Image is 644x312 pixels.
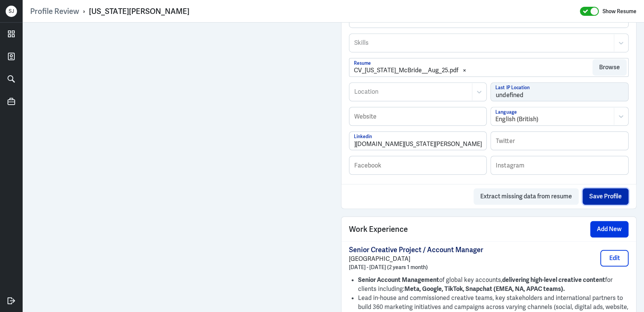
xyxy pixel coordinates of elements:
[600,250,629,266] button: Edit
[404,285,565,293] strong: Meta, Google, TikTok, Snapchat (EMEA, NA, APAC teams).
[349,245,483,254] p: Senior Creative Project / Account Manager
[6,6,17,17] div: S J
[349,156,487,174] input: Facebook
[30,30,326,304] iframe: https://ppcdn.hiredigital.com/register/a90ff37d/resumes/554900640/CV_Georgia_McBride__Aug_25.pdf?...
[354,66,458,75] div: CV_[US_STATE]_McBride__Aug_25.pdf
[592,59,627,76] button: Browse
[349,254,483,263] p: [GEOGRAPHIC_DATA]
[583,188,629,205] button: Save Profile
[502,276,605,284] strong: delivering high-level creative content
[491,156,628,174] input: Instagram
[79,6,89,16] p: ›
[358,275,629,294] li: of global key accounts, for clients including:
[491,83,628,101] input: Last IP Location
[349,107,487,125] input: Website
[358,276,439,284] strong: Senior Account Management
[603,6,636,16] label: Show Resume
[349,132,487,150] input: Linkedin
[30,6,79,16] a: Profile Review
[590,221,629,237] button: Add New
[349,224,408,235] span: Work Experience
[349,263,483,271] p: [DATE] - [DATE] (2 years 1 month)
[89,6,189,16] div: [US_STATE][PERSON_NAME]
[473,188,579,205] button: Extract missing data from resume
[491,132,628,150] input: Twitter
